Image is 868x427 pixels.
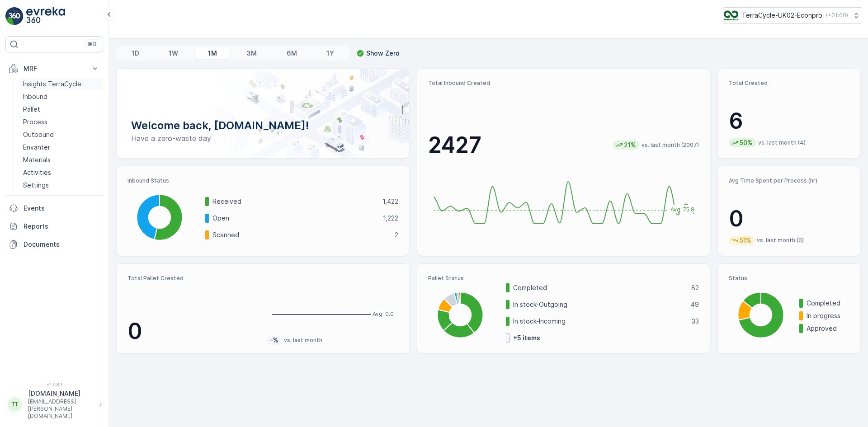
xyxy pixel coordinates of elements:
p: 51% [739,236,752,245]
p: 33 [692,317,699,326]
a: Reports [5,217,103,235]
div: TT [8,397,22,412]
p: 21% [623,141,637,150]
img: terracycle_logo_wKaHoWT.png [724,10,738,20]
span: v 1.48.1 [5,382,103,387]
p: Settings [23,181,49,190]
a: Documents [5,235,103,253]
p: vs. last month (0) [757,237,804,244]
p: Received [212,197,377,206]
p: Envanter [23,143,50,152]
p: 6M [287,49,297,58]
a: Inbound [19,90,103,103]
p: vs. last month (2007) [642,141,699,149]
p: 1M [208,49,217,58]
p: -% [269,336,279,345]
p: Open [212,214,377,223]
a: Insights TerraCycle [19,78,103,90]
p: MRF [24,64,85,73]
p: 50% [739,138,754,147]
p: [DOMAIN_NAME] [28,389,95,398]
p: Status [729,275,849,282]
button: MRF [5,60,103,78]
p: In stock-Outgoing [513,300,685,309]
a: Process [19,116,103,128]
p: Welcome back, [DOMAIN_NAME]! [131,118,395,133]
p: ⌘B [88,41,97,48]
p: In stock-Incoming [513,317,686,326]
p: Completed [513,283,685,292]
p: Activities [23,168,51,177]
p: + 5 items [513,333,540,343]
p: 1Y [326,49,334,58]
p: 1W [169,49,178,58]
p: Have a zero-waste day [131,133,395,144]
p: 1,422 [382,197,398,206]
p: Avg Time Spent per Process (hr) [729,177,849,184]
p: Show Zero [366,49,400,58]
p: vs. last month (4) [758,139,806,146]
p: vs. last month [284,337,322,344]
p: Total Inbound Created [428,80,699,87]
p: Inbound [23,92,47,101]
p: 82 [691,283,699,292]
p: Events [24,204,99,213]
p: 2 [395,230,398,239]
p: 0 [127,318,259,345]
p: Pallet Status [428,275,699,282]
img: logo [5,7,24,25]
a: Settings [19,179,103,192]
p: Process [23,117,47,127]
p: 6 [729,108,849,135]
p: Total Created [729,80,849,87]
p: Pallet [23,105,40,114]
p: Documents [24,240,99,249]
p: Reports [24,222,99,231]
p: In progress [807,311,849,320]
a: Events [5,199,103,217]
p: Materials [23,155,51,164]
p: 3M [246,49,257,58]
a: Pallet [19,103,103,116]
p: [EMAIL_ADDRESS][PERSON_NAME][DOMAIN_NAME] [28,398,95,420]
p: Approved [807,324,849,333]
a: Materials [19,154,103,166]
p: 1D [132,49,139,58]
p: Inbound Status [127,177,398,184]
p: Completed [807,299,849,308]
a: Envanter [19,141,103,154]
img: logo_light-DOdMpM7g.png [26,7,65,25]
p: 0 [729,205,849,232]
p: TerraCycle-UK02-Econpro [742,11,822,20]
p: 1,222 [383,214,398,223]
button: TerraCycle-UK02-Econpro(+01:00) [724,7,861,23]
p: Scanned [212,230,389,239]
button: TT[DOMAIN_NAME][EMAIL_ADDRESS][PERSON_NAME][DOMAIN_NAME] [5,389,103,420]
p: Insights TerraCycle [23,80,81,89]
p: Outbound [23,130,54,139]
p: Total Pallet Created [127,275,259,282]
a: Activities [19,166,103,179]
a: Outbound [19,128,103,141]
p: 2427 [428,131,481,159]
p: ( +01:00 ) [826,12,848,19]
p: 49 [691,300,699,309]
